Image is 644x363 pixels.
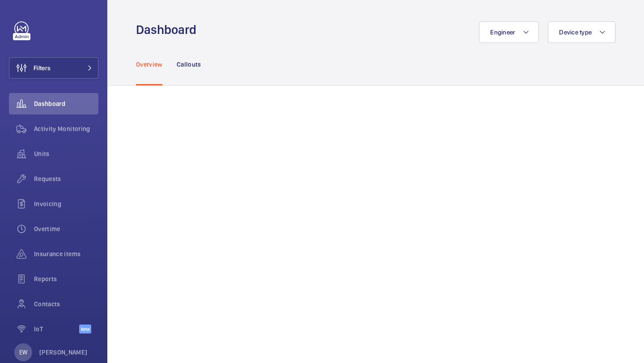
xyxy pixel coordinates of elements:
[34,63,51,72] span: Filters
[34,249,98,258] span: Insurance items
[548,21,615,43] button: Device type
[34,325,79,333] span: IoT
[34,174,98,183] span: Requests
[9,57,98,79] button: Filters
[34,149,98,158] span: Units
[559,29,592,36] span: Device type
[177,60,201,69] p: Callouts
[39,348,88,357] p: [PERSON_NAME]
[479,21,539,43] button: Engineer
[79,325,91,333] span: Beta
[34,274,98,283] span: Reports
[34,99,98,108] span: Dashboard
[34,300,98,308] span: Contacts
[34,124,98,133] span: Activity Monitoring
[19,348,27,357] p: EW
[34,199,98,208] span: Invoicing
[490,29,515,36] span: Engineer
[136,60,162,69] p: Overview
[34,224,98,233] span: Overtime
[136,21,202,38] h1: Dashboard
